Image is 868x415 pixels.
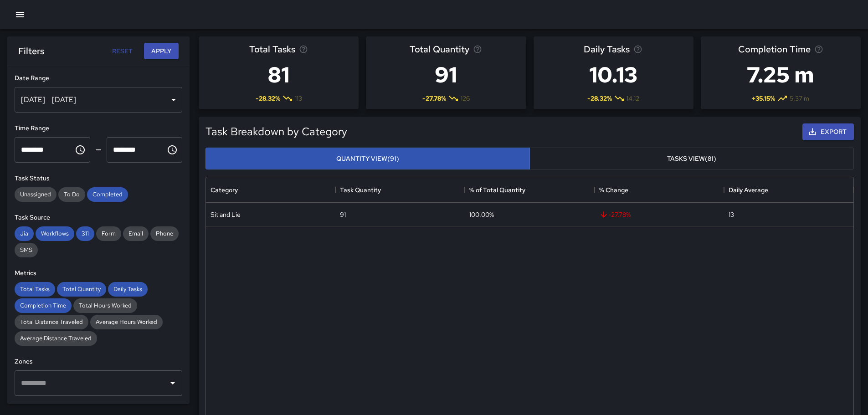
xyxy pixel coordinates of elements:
[71,141,89,159] button: Choose time, selected time is 12:00 AM
[529,148,854,170] button: Tasks View(81)
[36,226,74,241] div: Workflows
[58,187,85,202] div: To Do
[15,123,182,133] h6: Time Range
[123,230,149,237] span: Email
[144,43,179,60] button: Apply
[814,45,823,54] svg: Average time taken to complete tasks in the selected period, compared to the previous period.
[738,42,811,56] span: Completion Time
[15,282,55,297] div: Total Tasks
[15,268,182,278] h6: Metrics
[469,210,494,219] div: 100.00%
[211,177,238,203] div: Category
[15,318,88,326] span: Total Distance Traveled
[465,177,594,203] div: % of Total Quantity
[166,377,179,389] button: Open
[108,43,137,60] button: Reset
[249,56,308,93] h3: 81
[211,210,241,219] div: Sit and Lie
[627,94,639,103] span: 14.12
[123,226,149,241] div: Email
[87,187,128,202] div: Completed
[752,94,775,103] span: + 35.15 %
[58,190,85,198] span: To Do
[73,302,137,309] span: Total Hours Worked
[15,243,38,257] div: SMS
[108,285,148,293] span: Daily Tasks
[584,56,643,93] h3: 10.13
[461,94,470,103] span: 126
[599,210,631,219] span: -27.78 %
[410,56,482,93] h3: 91
[15,246,38,254] span: SMS
[87,190,128,198] span: Completed
[729,177,768,203] div: Daily Average
[90,318,163,326] span: Average Hours Worked
[15,302,72,309] span: Completion Time
[340,210,346,219] div: 91
[295,94,302,103] span: 113
[802,123,854,140] button: Export
[90,315,163,329] div: Average Hours Worked
[738,56,823,93] h3: 7.25 m
[96,230,121,237] span: Form
[15,285,55,293] span: Total Tasks
[587,94,612,103] span: -28.32 %
[729,210,734,219] div: 13
[73,298,137,313] div: Total Hours Worked
[150,226,179,241] div: Phone
[15,357,182,367] h6: Zones
[150,230,179,237] span: Phone
[15,315,88,329] div: Total Distance Traveled
[15,87,182,113] div: [DATE] - [DATE]
[15,213,182,223] h6: Task Source
[57,282,106,297] div: Total Quantity
[473,45,482,54] svg: Total task quantity in the selected period, compared to the previous period.
[15,298,72,313] div: Completion Time
[340,177,381,203] div: Task Quantity
[15,190,56,198] span: Unassigned
[57,285,106,293] span: Total Quantity
[163,141,181,159] button: Choose time, selected time is 11:59 PM
[96,226,121,241] div: Form
[15,334,97,342] span: Average Distance Traveled
[15,331,97,346] div: Average Distance Traveled
[76,226,94,241] div: 311
[410,42,469,56] span: Total Quantity
[15,73,182,83] h6: Date Range
[15,230,34,237] span: Jia
[15,187,56,202] div: Unassigned
[469,177,525,203] div: % of Total Quantity
[335,177,465,203] div: Task Quantity
[205,148,530,170] button: Quantity View(91)
[724,177,853,203] div: Daily Average
[205,124,799,139] h5: Task Breakdown by Category
[15,174,182,184] h6: Task Status
[15,226,34,241] div: Jia
[599,177,628,203] div: % Change
[36,230,74,237] span: Workflows
[790,94,809,103] span: 5.37 m
[206,177,335,203] div: Category
[299,45,308,54] svg: Total number of tasks in the selected period, compared to the previous period.
[108,282,148,297] div: Daily Tasks
[18,44,44,58] h6: Filters
[633,45,642,54] svg: Average number of tasks per day in the selected period, compared to the previous period.
[422,94,446,103] span: -27.78 %
[584,42,630,56] span: Daily Tasks
[249,42,295,56] span: Total Tasks
[595,177,724,203] div: % Change
[256,94,280,103] span: -28.32 %
[76,230,94,237] span: 311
